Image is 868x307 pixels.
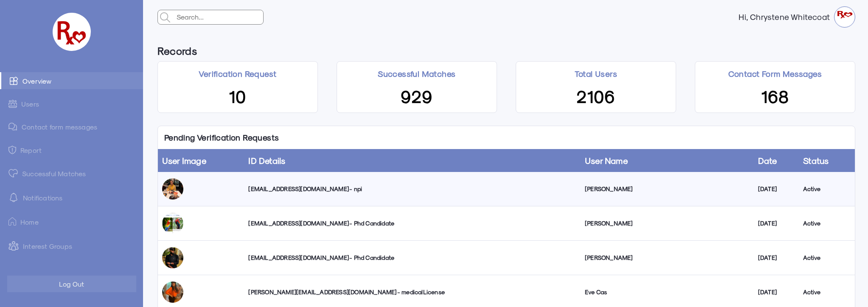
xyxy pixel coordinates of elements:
div: [DATE] [758,185,795,193]
div: Active [803,219,851,228]
img: admin-search.svg [158,10,172,25]
div: [EMAIL_ADDRESS][DOMAIN_NAME] - Phd Candidate [248,253,576,262]
div: Active [803,288,851,296]
div: Active [803,185,851,193]
div: Eve Cas [585,288,750,296]
img: admin-ic-overview.svg [10,76,18,85]
img: luqzy0elsadf89f4tsso.jpg [162,178,183,200]
img: intrestGropus.svg [8,241,19,251]
span: 2106 [576,85,615,106]
div: [PERSON_NAME] [585,185,750,193]
img: admin-ic-users.svg [8,100,17,108]
img: r2gg5x8uzdkpk8z2w1kp.jpg [162,247,183,268]
p: Contact Form Messages [728,68,822,79]
div: [PERSON_NAME] [585,253,750,262]
a: Status [803,155,829,166]
img: matched.svg [8,169,18,177]
a: User Name [585,155,628,166]
div: [PERSON_NAME][EMAIL_ADDRESS][DOMAIN_NAME] - medicalLicense [248,288,576,296]
button: Log Out [7,276,136,292]
input: Search... [174,10,263,24]
div: [DATE] [758,219,795,228]
img: ic-home.png [8,217,16,226]
div: [EMAIL_ADDRESS][DOMAIN_NAME] - Phd Candidate [248,219,576,228]
p: Total Users [575,68,617,79]
p: Verification Request [199,68,276,79]
a: ID Details [248,155,285,166]
p: Pending Verification Requests [158,126,286,149]
img: notification-default-white.svg [8,192,19,203]
img: admin-ic-report.svg [8,146,16,154]
div: [EMAIL_ADDRESS][DOMAIN_NAME] - npi [248,185,576,193]
div: [DATE] [758,288,795,296]
img: tlbaupo5rygbfbeelxs5.jpg [162,213,183,234]
img: admin-ic-contact-message.svg [8,123,17,131]
img: uytlpkyr3rkq79eo0goa.jpg [162,282,183,303]
p: Successful Matches [378,68,455,79]
div: [PERSON_NAME] [585,219,750,228]
div: Active [803,253,851,262]
div: [DATE] [758,253,795,262]
span: 168 [761,85,789,106]
span: 929 [401,85,433,106]
a: User Image [162,155,206,166]
span: 10 [229,85,246,106]
h6: Records [157,40,197,61]
strong: Hi, Chrystene Whitecoat [739,13,834,21]
a: Date [758,155,777,166]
